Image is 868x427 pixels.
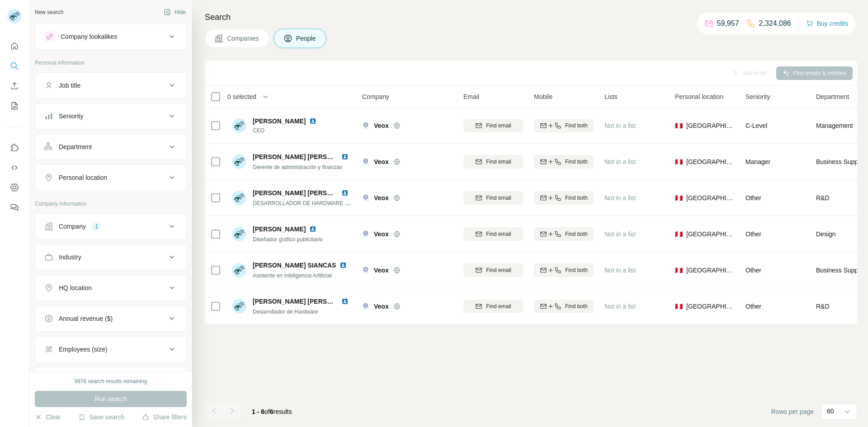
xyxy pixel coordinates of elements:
button: Share filters [142,413,187,422]
span: 🇵🇪 [675,302,683,311]
span: Veox [374,230,389,239]
button: Job title [35,75,186,96]
span: C-Level [745,122,767,129]
span: People [296,34,317,43]
p: 60 [827,407,834,416]
span: Find both [565,230,588,238]
span: [GEOGRAPHIC_DATA] [686,266,735,275]
div: Job title [59,81,80,90]
button: Search [7,58,22,74]
span: 🇵🇪 [675,266,683,275]
span: [PERSON_NAME] SIANCAS [253,261,336,270]
span: 🇵🇪 [675,157,683,166]
img: Avatar [232,155,246,169]
img: LinkedIn logo [341,153,349,160]
button: Use Surfe on LinkedIn [7,140,22,156]
button: Find email [463,119,523,132]
span: Company [362,92,389,101]
span: 6 [270,408,274,415]
button: Find email [463,300,523,313]
span: Find both [565,158,588,166]
span: [GEOGRAPHIC_DATA] [686,302,735,311]
span: Find both [565,266,588,274]
span: Find email [486,302,511,310]
span: [PERSON_NAME] [253,117,306,125]
button: Use Surfe API [7,160,22,176]
span: Desarrollador de Hardware [253,309,318,315]
button: Industry [35,246,186,268]
img: LinkedIn logo [340,262,347,269]
span: Veox [374,302,389,311]
span: 🇵🇪 [675,121,683,130]
button: Technologies [35,369,186,391]
span: [GEOGRAPHIC_DATA] [686,193,735,202]
div: Company [59,222,86,231]
div: 9976 search results remaining [75,377,147,385]
span: [PERSON_NAME] [PERSON_NAME] [253,189,361,197]
img: Logo of Veox [362,230,369,238]
div: HQ location [59,283,92,292]
div: Annual revenue ($) [59,314,113,323]
div: Personal location [59,173,107,182]
span: Not in a list [604,122,636,129]
span: Find both [565,122,588,130]
button: Personal location [35,167,186,188]
span: Not in a list [604,303,636,310]
button: Find both [534,191,594,205]
img: LinkedIn logo [341,298,349,305]
img: Logo of Veox [362,158,369,165]
span: Veox [374,157,389,166]
img: Logo of Veox [362,267,369,274]
button: Find both [534,119,594,132]
div: 1 [91,222,102,230]
img: Avatar [232,191,246,205]
div: Seniority [59,112,83,121]
span: Seniority [745,92,770,101]
span: 🇵🇪 [675,230,683,239]
img: Avatar [232,299,246,314]
span: [PERSON_NAME] [253,225,306,234]
span: [GEOGRAPHIC_DATA] [686,230,735,239]
span: Find both [565,194,588,202]
p: Personal information [35,59,187,67]
span: Diseñador gráfico publicitario [253,236,323,243]
button: Feedback [7,199,22,216]
p: Company information [35,200,187,208]
span: Business Support [816,266,866,275]
span: Personal location [675,92,723,101]
span: [GEOGRAPHIC_DATA] [686,121,735,130]
button: Employees (size) [35,338,186,360]
span: 1 - 6 [252,408,264,415]
img: Avatar [232,263,246,277]
div: New search [35,8,63,16]
span: Other [745,303,761,310]
span: R&D [816,302,830,311]
p: 59,957 [717,18,739,29]
img: Logo of Veox [362,122,369,129]
button: Hide [157,5,192,19]
button: Annual revenue ($) [35,308,186,329]
span: results [252,408,292,415]
span: [PERSON_NAME] [PERSON_NAME] [253,298,361,305]
span: [PERSON_NAME] [PERSON_NAME] [PERSON_NAME] [253,153,415,160]
span: Management [816,121,853,130]
span: Other [745,267,761,274]
img: Logo of Veox [362,194,369,202]
button: Find both [534,300,594,313]
span: Not in a list [604,194,636,202]
div: Department [59,142,92,151]
button: Find both [534,263,594,277]
span: Veox [374,121,389,130]
span: CEO [253,127,320,135]
button: Company1 [35,216,186,237]
button: Quick start [7,38,22,54]
span: DESARROLLADOR DE HARDWARE EQUIPO NEREUZ [253,199,390,206]
span: Veox [374,266,389,275]
span: [GEOGRAPHIC_DATA] [686,157,735,166]
button: Find email [463,227,523,241]
span: Mobile [534,92,552,101]
img: LinkedIn logo [341,189,349,197]
span: Other [745,194,761,202]
span: Not in a list [604,267,636,274]
span: Find email [486,158,511,166]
